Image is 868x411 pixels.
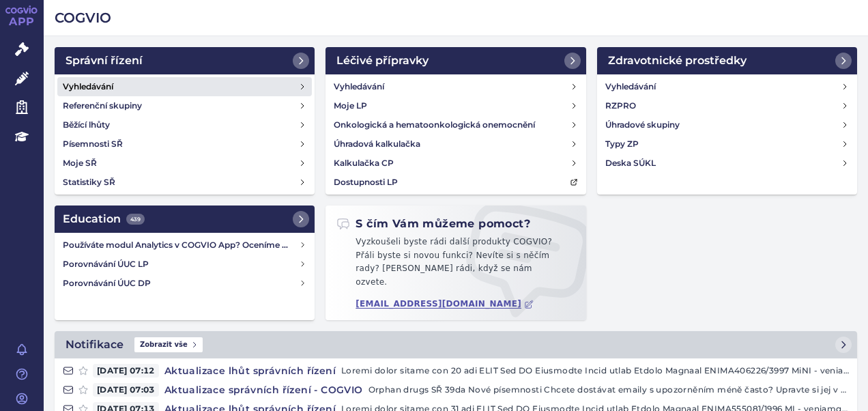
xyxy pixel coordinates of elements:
[63,277,299,290] h4: Porovnávání ÚUC DP
[63,238,299,252] h4: Používáte modul Analytics v COGVIO App? Oceníme Vaši zpětnou vazbu!
[63,137,123,151] h4: Písemnosti SŘ
[608,53,747,69] h2: Zdravotnické prostředky
[66,337,124,353] h2: Notifikace
[336,53,429,69] h2: Léčivé přípravky
[93,383,159,397] span: [DATE] 07:03
[605,80,656,94] h4: Vyhledávání
[341,364,849,378] p: Loremi dolor sitame con 20 adi ELIT Sed DO Eiusmodte Incid utlab Etdolo Magnaal ENIMA406226/3997 ...
[605,137,639,151] h4: Typy ZP
[57,77,312,96] a: Vyhledávání
[334,137,420,151] h4: Úhradová kalkulačka
[328,134,583,154] a: Úhradová kalkulačka
[57,255,312,274] a: Porovnávání ÚUC LP
[57,274,312,293] a: Porovnávání ÚUC DP
[605,99,636,113] h4: RZPRO
[66,53,143,69] h2: Správní řízení
[605,156,656,170] h4: Deska SÚKL
[57,134,312,154] a: Písemnosti SŘ
[63,257,299,271] h4: Porovnávání ÚUC LP
[336,216,530,231] h2: S čím Vám můžeme pomoct?
[134,337,203,352] span: Zobrazit vše
[57,115,312,134] a: Běžící lhůty
[600,134,854,154] a: Typy ZP
[328,115,583,134] a: Onkologická a hematoonkologická onemocnění
[55,205,315,233] a: Education439
[55,331,857,358] a: NotifikaceZobrazit vše
[334,80,384,94] h4: Vyhledávání
[328,77,583,96] a: Vyhledávání
[159,364,341,378] h4: Aktualizace lhůt správních řízení
[325,47,585,74] a: Léčivé přípravky
[57,173,312,192] a: Statistiky SŘ
[334,118,535,132] h4: Onkologická a hematoonkologická onemocnění
[328,154,583,173] a: Kalkulačka CP
[93,364,159,378] span: [DATE] 07:12
[57,154,312,173] a: Moje SŘ
[600,154,854,173] a: Deska SÚKL
[63,175,115,189] h4: Statistiky SŘ
[63,118,110,132] h4: Běžící lhůty
[368,383,849,397] p: Orphan drugs SŘ 39da Nové písemnosti Chcete dostávat emaily s upozorněním méně často? Upravte si ...
[597,47,857,74] a: Zdravotnické prostředky
[605,118,680,132] h4: Úhradové skupiny
[334,156,394,170] h4: Kalkulačka CP
[336,236,575,294] p: Vyzkoušeli byste rádi další produkty COGVIO? Přáli byste si novou funkci? Nevíte si s něčím rady?...
[328,96,583,115] a: Moje LP
[55,8,857,27] h2: COGVIO
[63,156,97,170] h4: Moje SŘ
[600,77,854,96] a: Vyhledávání
[334,175,398,189] h4: Dostupnosti LP
[356,299,534,309] a: [EMAIL_ADDRESS][DOMAIN_NAME]
[63,80,113,94] h4: Vyhledávání
[55,47,315,74] a: Správní řízení
[328,173,583,192] a: Dostupnosti LP
[600,115,854,134] a: Úhradové skupiny
[57,96,312,115] a: Referenční skupiny
[600,96,854,115] a: RZPRO
[57,236,312,255] a: Používáte modul Analytics v COGVIO App? Oceníme Vaši zpětnou vazbu!
[63,211,145,227] h2: Education
[159,383,368,397] h4: Aktualizace správních řízení - COGVIO
[63,99,142,113] h4: Referenční skupiny
[126,214,145,225] span: 439
[334,99,367,113] h4: Moje LP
